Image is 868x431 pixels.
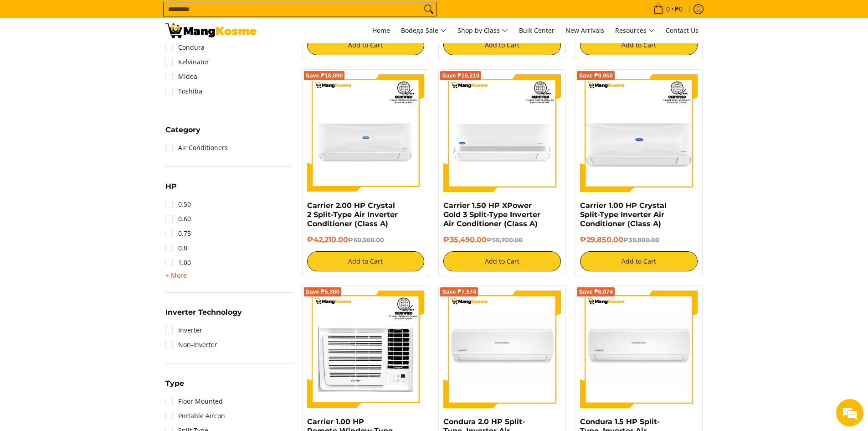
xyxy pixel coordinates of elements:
[580,251,698,271] button: Add to Cart
[149,5,171,26] div: Minimize live chat window
[307,291,425,408] img: Carrier 1.00 HP Remote Window-Type Compact Inverter Air Conditioner (Premium)
[401,25,447,36] span: Bodega Sale
[306,289,340,295] span: Save ₱5,300
[165,126,200,134] span: Category
[165,394,223,409] a: Floor Mounted
[307,74,425,192] img: Carrier 2.00 HP Crystal 2 Split-Type Air Inverter Conditioner (Class A)
[307,251,425,271] button: Add to Cart
[165,23,257,38] img: Bodega Sale Aircon l Mang Kosme: Home Appliances Warehouse Sale | Page 2
[47,51,153,63] div: Chat with us now
[443,235,561,244] h6: ₱35,490.00
[443,74,561,192] img: Carrier 1.50 HP XPower Gold 3 Split-Type Inverter Air Conditioner (Class A)
[611,18,659,43] a: Resources
[165,212,191,226] a: 0.60
[307,235,425,244] h6: ₱42,210.00
[580,291,698,408] img: condura-split-type-inverter-air-conditioner-class-b-full-view-mang-kosme
[673,6,684,12] span: ₱0
[165,309,242,323] summary: Open
[580,74,698,192] img: Carrier 1.00 HP Crystal Split-Type Inverter Air Conditioner (Class A)
[307,201,398,228] a: Carrier 2.00 HP Crystal 2 Split-Type Air Inverter Conditioner (Class A)
[165,126,200,140] summary: Open
[579,289,613,295] span: Save ₱6,074
[348,236,384,244] del: ₱60,300.00
[165,270,187,281] summary: Open
[443,201,540,228] a: Carrier 1.50 HP XPower Gold 3 Split-Type Inverter Air Conditioner (Class A)
[165,183,177,197] summary: Open
[665,6,671,12] span: 0
[623,236,659,244] del: ₱39,800.00
[307,35,425,55] button: Add to Cart
[651,4,685,14] span: •
[442,289,476,295] span: Save ₱7,574
[443,251,561,271] button: Add to Cart
[443,291,561,408] img: condura-split-type-inverter-air-conditioner-class-b-full-view-mang-kosme
[561,18,609,43] a: New Arrivals
[443,35,561,55] button: Add to Cart
[165,255,191,270] a: 1.00
[372,26,390,35] span: Home
[165,69,197,84] a: Midea
[165,323,202,338] a: Inverter
[580,35,698,55] button: Add to Cart
[487,236,523,244] del: ₱50,700.00
[457,25,508,36] span: Shop by Class
[421,2,436,16] button: Search
[165,84,202,99] a: Toshiba
[580,201,667,228] a: Carrier 1.00 HP Crystal Split-Type Inverter Air Conditioner (Class A)
[368,18,395,43] a: Home
[165,183,177,190] span: HP
[165,380,184,394] summary: Open
[565,26,604,35] span: New Arrivals
[53,115,126,207] span: We're online!
[165,309,242,316] span: Inverter Technology
[165,380,184,387] span: Type
[306,73,343,78] span: Save ₱18,090
[615,25,655,36] span: Resources
[165,226,191,241] a: 0.75
[580,235,698,244] h6: ₱29,850.00
[165,140,228,155] a: Air Conditioners
[165,409,225,423] a: Portable Aircon
[442,73,479,78] span: Save ₱15,210
[453,18,513,43] a: Shop by Class
[165,272,187,279] span: + More
[579,73,613,78] span: Save ₱9,950
[666,26,699,35] span: Contact Us
[165,55,209,69] a: Kelvinator
[165,40,205,55] a: Condura
[165,197,191,212] a: 0.50
[519,26,555,35] span: Bulk Center
[396,18,451,43] a: Bodega Sale
[165,241,187,255] a: 0.8
[514,18,559,43] a: Bulk Center
[266,18,703,43] nav: Main Menu
[5,249,174,281] textarea: Type your message and hit 'Enter'
[661,18,703,43] a: Contact Us
[165,338,217,352] a: Non-Inverter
